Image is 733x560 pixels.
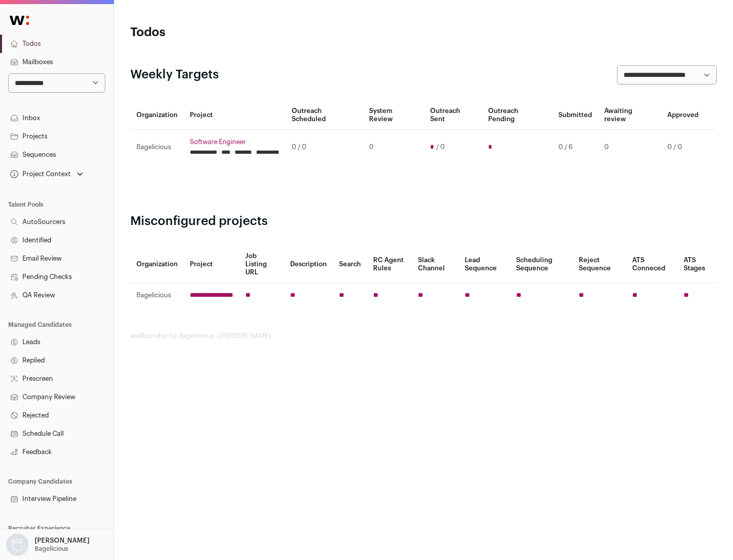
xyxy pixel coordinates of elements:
th: Awaiting review [598,101,661,130]
h2: Misconfigured projects [130,213,717,230]
th: RC Agent Rules [367,246,411,283]
img: Wellfound [4,10,35,31]
th: Scheduling Sequence [510,246,573,283]
a: Software Engineer [190,138,279,146]
th: Approved [661,101,704,130]
td: 0 [598,130,661,165]
th: System Review [363,101,424,130]
p: Bagelicious [35,545,68,553]
th: ATS Stages [678,246,717,283]
th: Project [184,246,239,283]
td: 0 / 0 [661,130,704,165]
div: Project Context [8,170,71,178]
footer: wellfound:ai for Bagelicious - [PERSON_NAME] [130,332,717,340]
img: nopic.png [6,534,29,556]
h1: Todos [130,24,326,41]
th: Outreach Pending [482,101,552,130]
th: ATS Conneced [626,246,677,283]
th: Job Listing URL [239,246,284,283]
td: 0 / 6 [552,130,598,165]
th: Lead Sequence [459,246,510,283]
th: Organization [130,101,184,130]
h2: Weekly Targets [130,67,219,83]
th: Reject Sequence [573,246,627,283]
th: Outreach Sent [424,101,483,130]
td: Bagelicious [130,130,184,165]
th: Submitted [552,101,598,130]
th: Slack Channel [412,246,459,283]
th: Organization [130,246,184,283]
button: Open dropdown [8,167,85,181]
td: 0 [363,130,424,165]
th: Outreach Scheduled [286,101,363,130]
td: 0 / 0 [286,130,363,165]
th: Search [333,246,367,283]
button: Open dropdown [4,534,92,556]
th: Description [284,246,333,283]
td: Bagelicious [130,283,184,308]
th: Project [184,101,286,130]
span: / 0 [436,143,445,151]
p: [PERSON_NAME] [35,537,90,545]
